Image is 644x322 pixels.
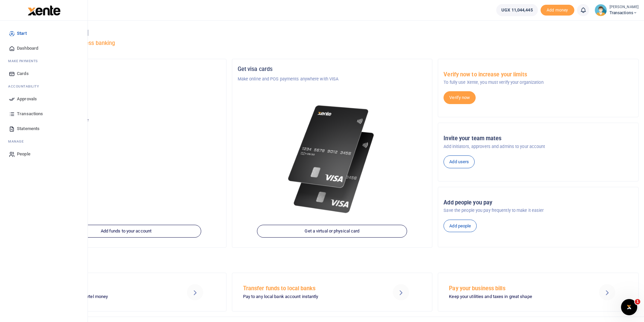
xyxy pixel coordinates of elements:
li: Toup your wallet [541,5,574,16]
p: Add initiators, approvers and admins to your account [444,143,633,150]
p: Transactions [31,102,221,109]
a: Start [5,26,82,41]
a: Approvals [5,92,82,106]
span: Statements [17,125,40,132]
p: To fully use Xente, you must verify your organization [444,79,633,86]
a: Pay your business bills Keep your utilities and taxes in great shape [438,273,639,311]
a: Add funds to your account [51,225,201,238]
a: Cards [5,66,82,81]
img: logo-large [28,5,61,16]
li: Wallet ballance [494,4,540,16]
h5: UGX 11,044,445 [31,125,221,132]
p: Your current account balance [31,117,221,124]
p: MTN mobile money and Airtel money [37,293,169,300]
span: People [17,151,30,157]
img: profile-user [595,4,607,16]
a: UGX 11,044,445 [496,4,538,16]
iframe: Intercom live chat [621,299,637,315]
a: Transfer funds to local banks Pay to any local bank account instantly [232,273,433,311]
span: Cards [17,70,29,77]
small: [PERSON_NAME] [610,4,639,10]
span: UGX 11,044,445 [501,7,532,14]
h5: Account [31,92,221,99]
span: 1 [635,299,640,304]
a: Transactions [5,106,82,121]
a: Get a virtual or physical card [257,225,407,238]
a: Statements [5,121,82,136]
a: People [5,147,82,162]
p: Pay to any local bank account instantly [243,293,376,300]
a: Send Mobile Money MTN mobile money and Airtel money [26,273,226,311]
h4: Make a transaction [26,256,639,264]
h5: Send Mobile Money [37,285,169,292]
span: Transactions [610,10,639,16]
p: Keep your utilities and taxes in great shape [449,293,581,300]
p: Save the people you pay frequently to make it easier [444,207,633,214]
h5: Get visa cards [238,66,427,73]
a: Dashboard [5,41,82,56]
a: Add money [541,7,574,12]
span: anage [11,139,24,144]
h5: Organization [31,66,221,73]
h5: Welcome to better business banking [26,40,639,47]
img: xente-_physical_cards.png [285,99,380,220]
h5: Invite your team mates [444,135,633,142]
p: Tugende Limited [31,76,221,82]
span: Start [17,30,27,37]
li: M [5,136,82,147]
a: Add people [444,220,477,232]
span: Transactions [17,110,43,117]
h5: Verify now to increase your limits [444,71,633,78]
h5: Add people you pay [444,199,633,206]
a: Verify now [444,91,476,104]
span: Add money [541,5,574,16]
h5: Transfer funds to local banks [243,285,376,292]
span: Approvals [17,96,37,102]
a: profile-user [PERSON_NAME] Transactions [595,4,639,16]
h5: Pay your business bills [449,285,581,292]
li: M [5,56,82,66]
span: countability [13,84,39,89]
h4: Hello [PERSON_NAME] [26,29,639,36]
p: Make online and POS payments anywhere with VISA [238,76,427,82]
span: ake Payments [11,58,38,64]
a: Add users [444,155,475,168]
span: Dashboard [17,45,38,52]
a: logo-small logo-large logo-large [27,7,61,13]
li: Ac [5,81,82,92]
